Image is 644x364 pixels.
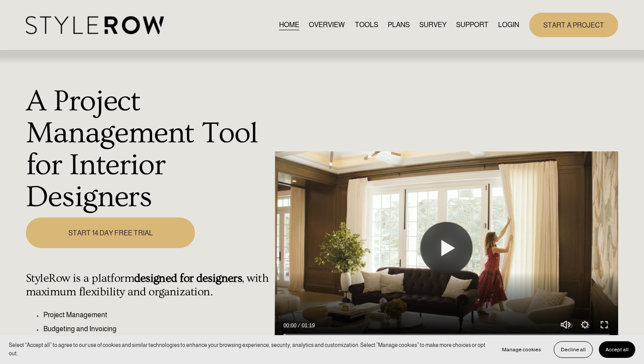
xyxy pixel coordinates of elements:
[309,19,345,31] a: OVERVIEW
[554,341,593,358] button: Decline all
[355,19,378,31] a: TOOLS
[495,341,548,358] button: Manage cookies
[283,331,609,337] input: Seek
[529,13,618,37] a: START A PROJECT
[26,16,164,34] img: StyleRow
[498,19,519,31] a: LOGIN
[456,19,488,31] a: folder dropdown
[599,341,635,358] button: Accept all
[9,341,487,357] p: Select “Accept all” to agree to our use of cookies and similar technologies to enhance your brows...
[419,19,446,31] a: SURVEY
[279,19,299,31] a: HOME
[420,222,473,274] button: Play
[561,346,586,353] span: Decline all
[502,346,541,353] span: Manage cookies
[456,20,488,30] span: SUPPORT
[605,346,629,353] span: Accept all
[299,321,317,330] div: Duration
[283,321,299,330] div: Current time
[43,324,270,334] p: Budgeting and Invoicing
[134,272,242,285] strong: designed for designers
[26,85,270,213] h1: A Project Management Tool for Interior Designers
[26,272,270,299] h4: StyleRow is a platform , with maximum flexibility and organization.
[43,310,270,320] p: Project Management
[388,19,410,31] a: PLANS
[26,217,195,248] a: START 14 DAY FREE TRIAL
